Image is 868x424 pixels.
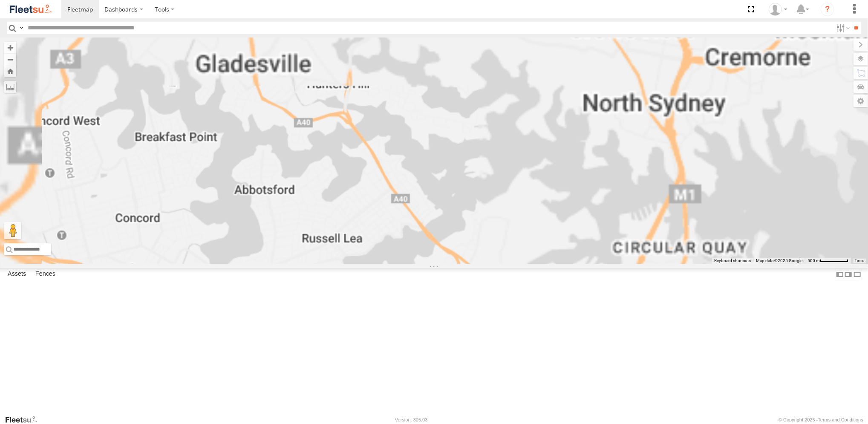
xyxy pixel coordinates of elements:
[853,268,862,280] label: Hide Summary Table
[4,65,16,77] button: Zoom Home
[4,81,16,93] label: Measure
[821,3,834,16] i: ?
[4,53,16,65] button: Zoom out
[756,258,802,263] span: Map data ©2025 Google
[844,268,853,280] label: Dock Summary Table to the Right
[714,258,751,264] button: Keyboard shortcuts
[855,259,864,262] a: Terms
[4,42,16,53] button: Zoom in
[854,95,868,107] label: Map Settings
[3,268,30,280] label: Assets
[9,3,53,15] img: fleetsu-logo-horizontal.svg
[818,417,863,422] a: Terms and Conditions
[4,222,21,239] button: Drag Pegman onto the map to open Street View
[5,415,44,424] a: Visit our Website
[395,417,427,422] div: Version: 305.03
[18,22,25,34] label: Search Query
[807,258,820,263] span: 500 m
[833,22,851,34] label: Search Filter Options
[31,268,60,280] label: Fences
[836,268,844,280] label: Dock Summary Table to the Left
[779,417,863,422] div: © Copyright 2025 -
[766,3,790,16] div: Adrian Singleton
[805,258,851,264] button: Map Scale: 500 m per 63 pixels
